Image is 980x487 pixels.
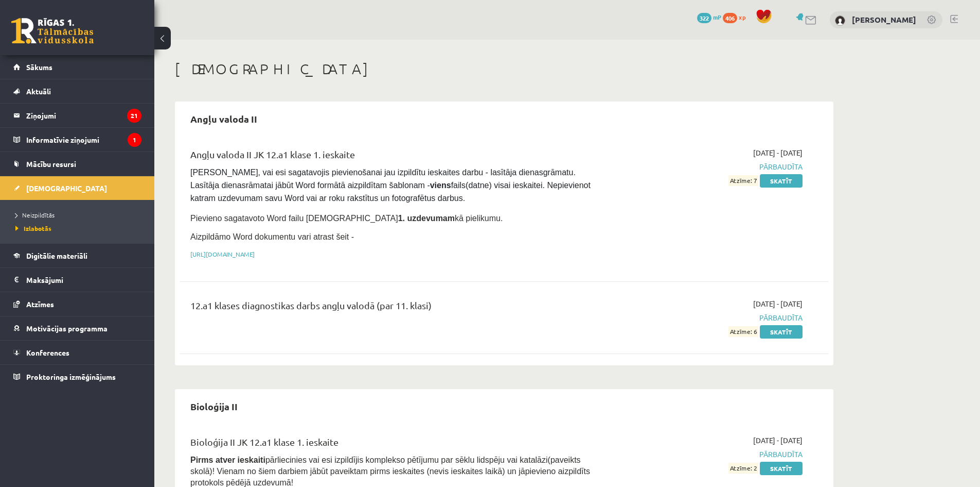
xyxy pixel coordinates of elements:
span: Sākums [26,62,52,72]
span: [DATE] - [DATE] [753,435,803,446]
a: Ziņojumi21 [13,104,141,127]
span: Atzīme: 6 [728,326,758,337]
span: Aktuāli [26,87,51,96]
a: [PERSON_NAME] [852,14,916,25]
a: Rīgas 1. Tālmācības vidusskola [11,18,94,44]
img: Roberts Demidovičs [835,15,845,26]
span: Atzīme: 7 [728,175,758,186]
a: [URL][DOMAIN_NAME] [190,250,255,258]
span: pārliecinies vai esi izpildījis komplekso pētījumu par sēklu lidspēju vai katalāzi(paveikts skolā... [190,456,590,487]
a: Aktuāli [13,79,141,103]
i: 21 [127,109,141,123]
strong: Pirms atver ieskaiti [190,456,265,464]
span: Atzīme: 2 [728,463,758,474]
span: Pārbaudīta [609,161,803,172]
div: Bioloģija II JK 12.a1 klase 1. ieskaite [190,435,593,454]
a: Digitālie materiāli [13,244,141,267]
span: Pārbaudīta [609,312,803,323]
a: Izlabotās [15,224,144,233]
a: Informatīvie ziņojumi1 [13,128,141,152]
span: Neizpildītās [15,211,55,219]
i: 1 [128,133,141,147]
span: [DATE] - [DATE] [753,298,803,309]
a: Maksājumi [13,268,141,292]
a: 406 xp [723,13,751,21]
span: Proktoringa izmēģinājums [26,372,116,381]
span: xp [739,13,745,21]
a: Motivācijas programma [13,316,141,340]
legend: Ziņojumi [26,104,141,127]
span: Aizpildāmo Word dokumentu vari atrast šeit - [190,232,354,241]
h2: Bioloģija II [180,394,248,418]
span: Mācību resursi [26,159,76,169]
a: Skatīt [760,462,803,475]
span: Pārbaudīta [609,449,803,460]
a: [DEMOGRAPHIC_DATA] [13,176,141,200]
a: Skatīt [760,325,803,339]
span: mP [713,13,721,21]
h1: [DEMOGRAPHIC_DATA] [175,60,833,78]
legend: Informatīvie ziņojumi [26,128,141,152]
span: 322 [697,13,711,23]
a: Proktoringa izmēģinājums [13,365,141,389]
strong: viens [430,181,451,190]
a: Skatīt [760,174,803,188]
span: Konferences [26,348,69,357]
span: Digitālie materiāli [26,251,87,260]
a: 322 mP [697,13,721,21]
span: Pievieno sagatavoto Word failu [DEMOGRAPHIC_DATA] kā pielikumu. [190,214,503,223]
span: Atzīmes [26,299,54,309]
a: Sākums [13,55,141,79]
strong: 1. uzdevumam [398,214,455,223]
span: [DATE] - [DATE] [753,147,803,158]
a: Konferences [13,341,141,364]
span: 406 [723,13,737,23]
a: Neizpildītās [15,210,144,220]
legend: Maksājumi [26,268,141,292]
span: Motivācijas programma [26,324,108,333]
div: 12.a1 klases diagnostikas darbs angļu valodā (par 11. klasi) [190,298,593,317]
h2: Angļu valoda II [180,107,268,131]
a: Mācību resursi [13,152,141,176]
div: Angļu valoda II JK 12.a1 klase 1. ieskaite [190,147,593,166]
span: [PERSON_NAME], vai esi sagatavojis pievienošanai jau izpildītu ieskaites darbu - lasītāja dienasg... [190,168,593,203]
span: [DEMOGRAPHIC_DATA] [26,183,107,193]
a: Atzīmes [13,292,141,316]
span: Izlabotās [15,224,51,232]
